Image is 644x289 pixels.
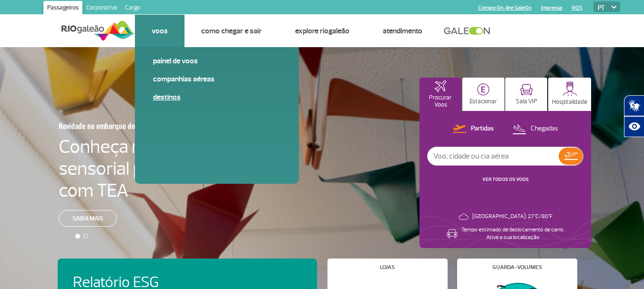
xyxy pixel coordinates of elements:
img: airplaneHomeActive.svg [435,80,446,92]
p: Partidas [471,124,494,133]
h3: Novidade no embarque doméstico [59,116,218,136]
a: RQS [572,5,583,11]
a: Corporativo [82,1,121,16]
img: carParkingHome.svg [477,83,490,96]
a: VER TODOS OS VOOS [482,176,529,182]
button: Procurar Voos [419,78,461,111]
a: Companhias Aéreas [153,74,281,84]
p: Hospitalidade [552,99,587,106]
button: Abrir tradutor de língua de sinais. [624,95,644,116]
button: Abrir recursos assistivos. [624,116,644,137]
div: Plugin de acessibilidade da Hand Talk. [624,95,644,137]
p: Estacionar [470,98,497,105]
input: Voo, cidade ou cia aérea [428,147,559,165]
button: Partidas [450,123,497,135]
a: Explore RIOgaleão [295,26,349,36]
img: vipRoom.svg [520,84,533,96]
img: hospitality.svg [562,81,577,96]
p: [GEOGRAPHIC_DATA]: 27°C/80°F [472,213,552,220]
h4: Lojas [380,265,395,270]
button: Hospitalidade [548,78,591,111]
a: Cargo [121,1,144,16]
a: Destinos [153,92,281,102]
button: Chegadas [510,123,561,135]
button: Estacionar [462,78,504,111]
a: Painel de voos [153,56,281,66]
p: Procurar Voos [424,94,457,109]
a: Voos [152,26,168,36]
button: Sala VIP [505,78,547,111]
h4: Conheça nossa sala sensorial para passageiros com TEA [59,136,265,201]
p: Tempo estimado de deslocamento de carro: Ative a sua localização [461,226,564,241]
a: Atendimento [383,26,422,36]
p: Chegadas [531,124,558,133]
p: Sala VIP [516,98,537,105]
a: Saiba mais [59,210,117,227]
a: Compra On-line GaleOn [478,5,532,11]
button: VER TODOS OS VOOS [480,176,532,183]
a: Passageiros [43,1,82,16]
h4: Guarda-volumes [492,265,542,270]
a: Como chegar e sair [201,26,262,36]
a: Imprensa [541,5,562,11]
